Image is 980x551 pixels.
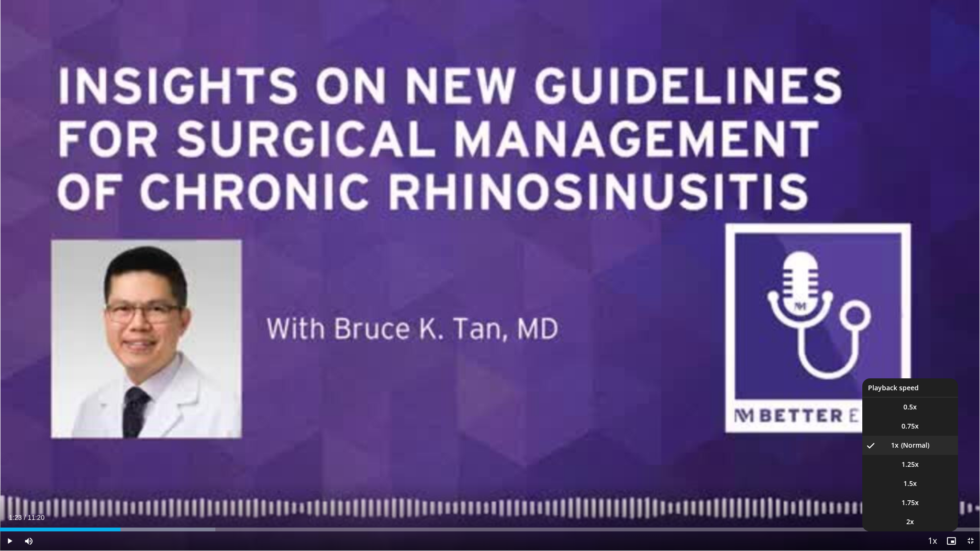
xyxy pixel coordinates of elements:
span: 1.5x [903,479,917,488]
span: 1.75x [902,498,919,507]
span: 0.5x [903,402,917,412]
span: / [24,514,26,521]
button: Enable picture-in-picture mode [942,531,961,551]
span: 1:23 [9,514,22,521]
span: 1x [891,441,899,450]
button: Mute [19,531,38,551]
span: 2x [906,517,914,527]
button: Playback Rate [923,531,942,551]
span: 11:20 [28,514,45,521]
span: 1.25x [902,460,919,469]
span: 0.75x [902,421,919,431]
button: Exit Fullscreen [961,531,980,551]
